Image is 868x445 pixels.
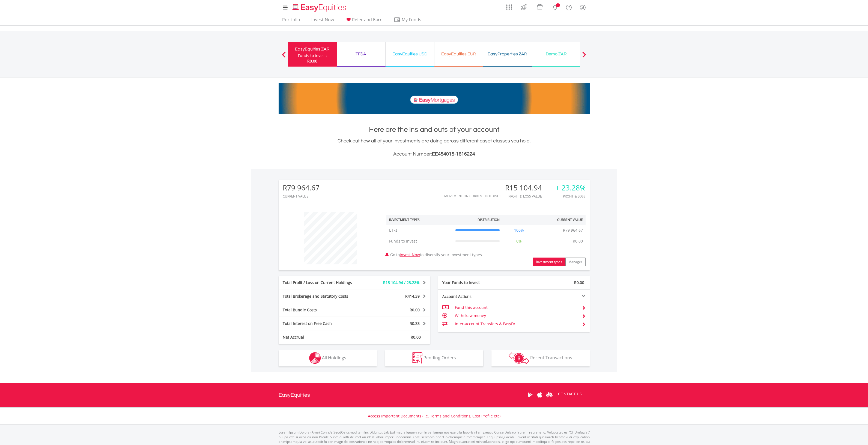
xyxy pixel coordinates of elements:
div: EasyProperties ZAR [487,50,529,58]
span: My Funds [394,16,429,23]
span: R15 104.94 / 23.28% [383,280,420,285]
span: All Holdings [322,355,346,361]
a: Google Play [526,386,535,403]
div: Movement on Current Holdings: [444,194,502,198]
div: EasyEquities EUR [438,50,480,58]
a: CONTACT US [554,386,586,402]
td: R79 964.67 [560,225,586,236]
button: All Holdings [279,350,377,366]
a: Home page [290,1,348,12]
img: vouchers-v2.svg [535,3,544,11]
a: Invest Now [309,17,336,25]
button: Next [579,54,590,60]
div: Profit & Loss [556,195,586,198]
span: Recent Transactions [530,355,572,361]
a: Notifications [548,1,562,12]
div: Demo ZAR [535,50,577,58]
button: Manager [565,258,586,266]
button: Pending Orders [385,350,483,366]
div: Funds to invest: [298,53,327,58]
div: + 23.28% [556,184,586,192]
a: Vouchers [532,1,548,11]
a: Invest Now [400,252,420,257]
img: EasyMortage Promotion Banner [279,83,590,114]
td: Fund this account [455,303,577,312]
td: R0.00 [570,236,586,247]
a: Apple [535,386,545,403]
td: 0% [502,236,536,247]
div: R15 104.94 [505,184,549,192]
div: CURRENT VALUE [283,195,320,198]
img: pending_instructions-wht.png [412,352,422,364]
td: ETFs [386,225,453,236]
div: Your Funds to Invest [438,280,514,285]
div: Distribution [478,217,500,222]
th: Current Value [536,215,586,225]
h3: Account Number: [279,150,590,158]
a: Huawei [545,386,554,403]
span: EE454015-1616224 [432,151,475,157]
div: Check out how all of your investments are doing across different asset classes you hold. [279,137,590,158]
td: 100% [502,225,536,236]
div: Total Bundle Costs [279,307,367,313]
img: thrive-v2.svg [519,3,528,11]
div: Total Brokerage and Statutory Costs [279,294,367,299]
a: Access Important Documents (i.e. Terms and Conditions, Cost Profile etc) [368,413,500,419]
div: Total Interest on Free Cash [279,321,367,326]
span: Pending Orders [423,355,456,361]
td: Inter-account Transfers & EasyFx [455,320,577,328]
a: Refer and Earn [343,17,385,25]
img: holdings-wht.png [309,352,321,364]
a: My Profile [576,1,590,13]
div: TFSA [340,50,382,58]
div: Net Accrual [279,335,367,340]
span: R0.00 [410,307,420,312]
th: Investment Types [386,215,453,225]
div: Total Profit / Loss on Current Holdings [279,280,367,285]
h1: Here are the ins and outs of your account [279,125,590,135]
button: Recent Transactions [491,350,590,366]
div: EasyEquities ZAR [291,45,333,53]
div: R79 964.67 [283,184,320,192]
td: Withdraw money [455,312,577,320]
div: Go to to diversify your investment types. [382,209,590,266]
span: R0.00 [307,58,317,64]
a: Portfolio [280,17,302,25]
img: grid-menu-icon.svg [506,4,512,10]
div: Account Actions [438,294,514,299]
button: Previous [278,54,289,60]
td: Funds to Invest [386,236,453,247]
span: Refer and Earn [352,17,383,23]
img: EasyEquities_Logo.png [291,3,348,12]
img: transactions-zar-wht.png [509,352,529,364]
button: Investment types [533,258,565,266]
div: Profit & Loss Value [505,195,549,198]
span: R0.33 [410,321,420,326]
a: AppsGrid [503,1,516,10]
span: R0.00 [574,280,584,285]
span: R0.00 [411,335,421,340]
a: FAQ's and Support [562,1,576,12]
a: EasyEquities [279,383,310,407]
div: EasyEquities USD [389,50,431,58]
span: R414.39 [405,294,420,299]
